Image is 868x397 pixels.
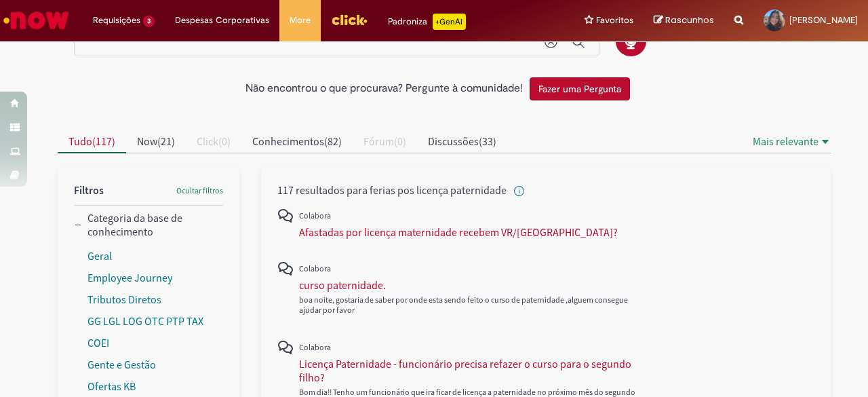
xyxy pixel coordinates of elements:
span: Requisições [93,14,140,27]
span: More [290,14,311,27]
span: Rascunhos [665,14,714,26]
span: Despesas Corporativas [175,14,269,27]
a: Rascunhos [654,14,714,27]
div: Padroniza [388,14,466,30]
button: Fazer uma Pergunta [530,77,630,100]
img: click_logo_yellow_360x200.png [331,10,368,30]
span: Favoritos [596,14,633,27]
span: 3 [143,16,155,27]
span: [PERSON_NAME] [789,14,858,26]
img: ServiceNow [1,7,71,34]
p: +GenAi [433,14,466,30]
h2: Não encontrou o que procurava? Pergunte à comunidade! [245,83,523,95]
